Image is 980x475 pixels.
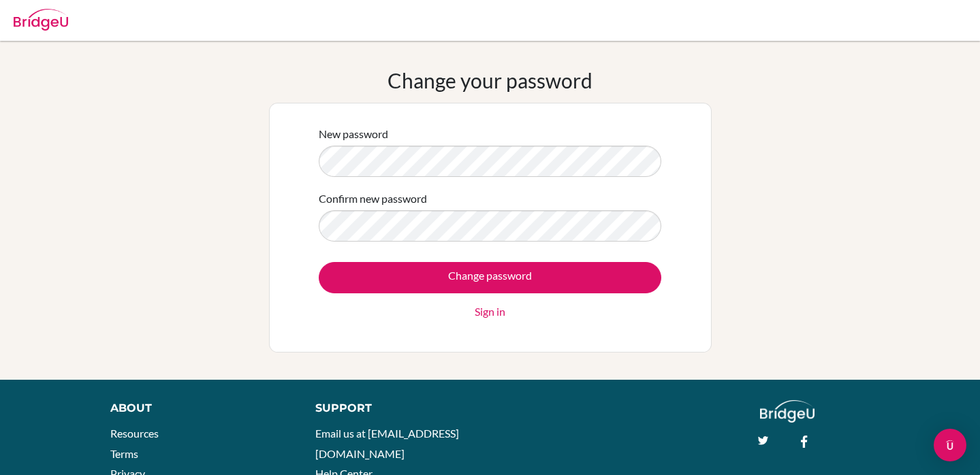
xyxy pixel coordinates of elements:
h1: Change your password [388,68,592,93]
a: Sign in [475,304,505,320]
img: logo_white@2x-f4f0deed5e89b7ecb1c2cc34c3e3d731f90f0f143d5ea2071677605dd97b5244.png [760,400,815,423]
img: Bridge-U [14,9,68,31]
div: Support [315,400,476,416]
label: Confirm new password [319,191,427,207]
a: Resources [110,427,159,440]
a: Terms [110,447,138,460]
label: New password [319,126,388,142]
a: Email us at [EMAIL_ADDRESS][DOMAIN_NAME] [315,427,459,460]
div: About [110,400,285,416]
div: Open Intercom Messenger [934,429,966,461]
input: Change password [319,262,661,293]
